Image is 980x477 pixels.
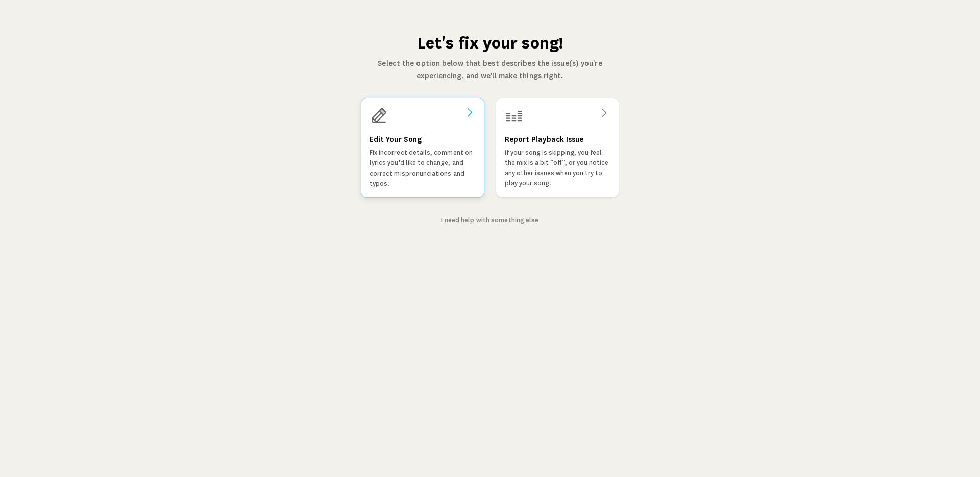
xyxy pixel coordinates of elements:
[360,33,620,53] h1: Let's fix your song!
[441,217,538,224] a: I need help with something else
[505,148,610,188] p: If your song is skipping, you feel the mix is a bit “off”, or you notice any other issues when yo...
[505,133,583,146] h3: Report Playback Issue
[361,98,484,197] a: Edit Your SongFix incorrect details, comment on lyrics you'd like to change, and correct mispronu...
[370,148,476,189] p: Fix incorrect details, comment on lyrics you'd like to change, and correct mispronunciations and ...
[360,57,620,82] p: Select the option below that best describes the issue(s) you're experiencing, and we'll make thin...
[496,98,619,197] a: Report Playback IssueIf your song is skipping, you feel the mix is a bit “off”, or you notice any...
[370,133,422,146] h3: Edit Your Song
